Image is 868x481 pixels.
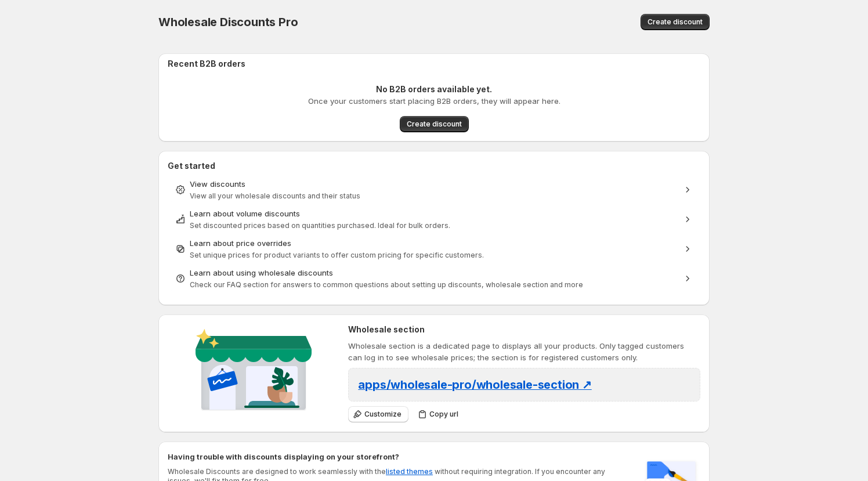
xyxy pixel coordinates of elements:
[413,406,465,422] button: Copy url
[400,116,469,132] button: Create discount
[358,378,591,392] span: apps/wholesale-pro/wholesale-section ↗
[190,191,360,200] span: View all your wholesale discounts and their status
[191,324,316,420] img: Wholesale section
[190,251,484,259] span: Set unique prices for product variants to offer custom pricing for specific customers.
[190,221,450,230] span: Set discounted prices based on quantities purchased. Ideal for bulk orders.
[348,324,700,335] h2: Wholesale section
[168,451,631,462] h2: Having trouble with discounts displaying on your storefront?
[376,84,492,95] p: No B2B orders available yet.
[648,17,703,27] span: Create discount
[308,95,560,107] p: Once your customers start placing B2B orders, they will appear here.
[348,340,700,363] p: Wholesale section is a dedicated page to displays all your products. Only tagged customers can lo...
[641,14,710,30] button: Create discount
[429,410,458,419] span: Copy url
[386,467,433,476] a: listed themes
[190,267,678,279] div: Learn about using wholesale discounts
[407,120,462,129] span: Create discount
[190,208,678,219] div: Learn about volume discounts
[168,160,700,172] h2: Get started
[158,15,298,29] span: Wholesale Discounts Pro
[358,381,591,390] a: apps/wholesale-pro/wholesale-section ↗
[190,280,583,289] span: Check our FAQ section for answers to common questions about setting up discounts, wholesale secti...
[190,237,678,249] div: Learn about price overrides
[348,406,408,422] button: Customize
[364,410,402,419] span: Customize
[168,58,705,70] h2: Recent B2B orders
[190,178,678,190] div: View discounts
